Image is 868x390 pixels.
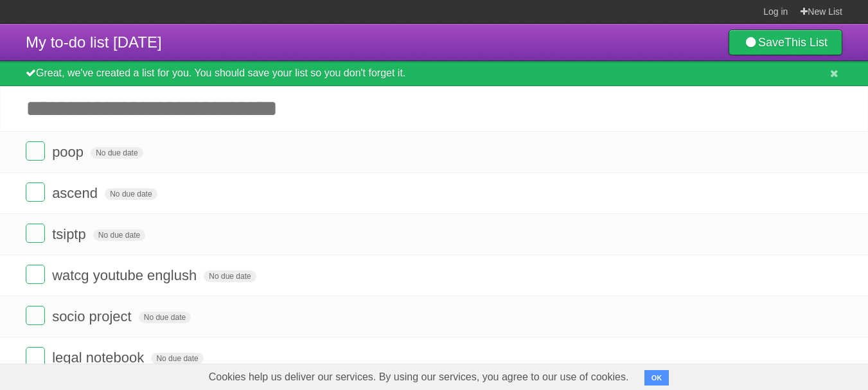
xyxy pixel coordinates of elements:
[52,226,89,242] span: tsiptp
[204,270,256,282] span: No due date
[196,364,642,390] span: Cookies help us deliver our services. By using our services, you agree to our use of cookies.
[52,308,135,324] span: socio project
[26,182,45,202] label: Done
[26,347,45,366] label: Done
[26,265,45,284] label: Done
[139,312,191,323] span: No due date
[52,144,87,160] span: poop
[91,147,143,159] span: No due date
[52,267,200,283] span: watcg youtube englush
[784,36,828,49] b: This List
[93,229,145,241] span: No due date
[52,350,147,366] span: legal notebook
[26,306,45,325] label: Done
[26,141,45,161] label: Done
[52,185,101,201] span: ascend
[151,353,203,364] span: No due date
[729,30,842,55] a: SaveThis List
[644,370,669,386] button: OK
[26,224,45,243] label: Done
[26,33,162,51] span: My to-do list [DATE]
[105,188,157,200] span: No due date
